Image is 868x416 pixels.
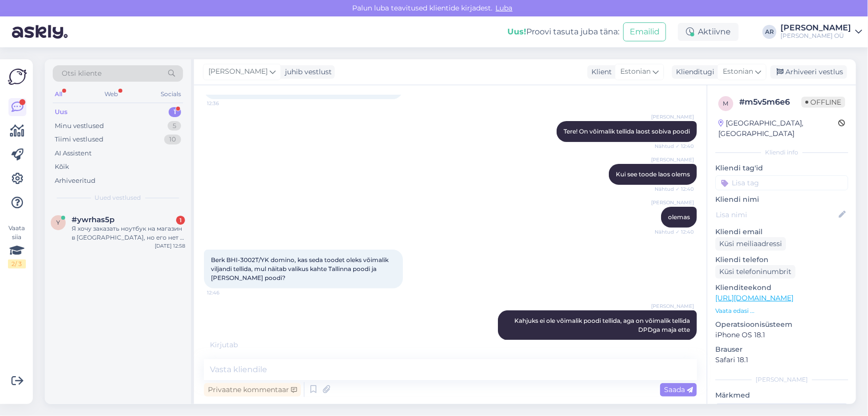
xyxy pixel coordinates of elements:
[655,228,694,236] span: Nähtud ✓ 12:40
[668,213,690,221] span: olemas
[53,88,64,101] div: All
[514,317,691,333] span: Kahjuks ei ole võimalik poodi tellida, aga on võimalik tellida DPDga maja ette
[620,66,651,77] span: Estonian
[208,66,268,77] span: [PERSON_NAME]
[493,3,516,12] span: Luba
[207,289,244,296] span: 12:46
[715,344,848,355] p: Brauser
[211,256,390,281] span: Berk BHI-3002T/YK domino, kas seda toodet oleks võimalik viljandi tellida, mul näitab valikus kah...
[55,162,69,172] div: Kõik
[651,302,694,310] span: [PERSON_NAME]
[715,227,848,237] p: Kliendi email
[723,100,729,107] span: m
[507,26,619,38] div: Proovi tasuta juba täna:
[95,193,141,202] span: Uued vestlused
[103,88,120,101] div: Web
[616,170,690,178] span: Kui see toode laos olems
[715,319,848,330] p: Operatsioonisüsteem
[204,383,301,397] div: Privaatne kommentaar
[55,176,96,186] div: Arhiveeritud
[718,118,838,139] div: [GEOGRAPHIC_DATA], [GEOGRAPHIC_DATA]
[507,27,526,36] b: Uus!
[176,216,185,225] div: 1
[715,265,795,278] div: Küsi telefoninumbrit
[56,219,60,226] span: y
[55,135,103,144] div: Tiimi vestlused
[801,97,845,108] span: Offline
[159,88,183,101] div: Socials
[168,121,181,131] div: 5
[780,24,862,40] a: [PERSON_NAME][PERSON_NAME] OÜ
[169,107,181,117] div: 1
[715,330,848,340] p: iPhone OS 18.1
[716,209,837,220] input: Lisa nimi
[678,23,739,41] div: Aktiivne
[155,242,185,250] div: [DATE] 12:58
[715,237,786,251] div: Küsi meiliaadressi
[564,128,690,135] span: Tere! On võimalik tellida laost sobiva poodi
[164,135,181,144] div: 10
[207,100,244,107] span: 12:36
[739,96,801,108] div: # m5v5m6e6
[715,375,848,384] div: [PERSON_NAME]
[55,107,68,117] div: Uus
[780,32,851,40] div: [PERSON_NAME] OÜ
[55,121,104,131] div: Minu vestlused
[780,24,851,32] div: [PERSON_NAME]
[655,185,694,193] span: Nähtud ✓ 12:40
[651,199,694,206] span: [PERSON_NAME]
[655,142,694,150] span: Nähtud ✓ 12:40
[72,224,185,242] div: Я хочу заказать ноутбук на магазин в [GEOGRAPHIC_DATA], но его нет в списке?
[771,65,847,79] div: Arhiveeri vestlus
[8,260,26,269] div: 2 / 3
[62,68,101,79] span: Otsi kliente
[715,163,848,173] p: Kliendi tag'id
[715,355,848,365] p: Safari 18.1
[715,255,848,265] p: Kliendi telefon
[8,224,26,269] div: Vaata siia
[664,385,693,394] span: Saada
[715,390,848,401] p: Märkmed
[204,340,697,350] div: Kirjutab
[72,215,114,224] span: #ywrhas5p
[8,67,27,86] img: Askly Logo
[651,156,694,163] span: [PERSON_NAME]
[715,293,793,302] a: [URL][DOMAIN_NAME]
[672,67,714,77] div: Klienditugi
[715,194,848,205] p: Kliendi nimi
[281,67,332,77] div: juhib vestlust
[587,67,612,77] div: Klient
[651,113,694,121] span: [PERSON_NAME]
[715,306,848,315] p: Vaata edasi ...
[623,22,666,41] button: Emailid
[55,148,92,158] div: AI Assistent
[715,282,848,293] p: Klienditeekond
[723,66,753,77] span: Estonian
[715,148,848,157] div: Kliendi info
[715,175,848,190] input: Lisa tag
[763,25,776,39] div: AR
